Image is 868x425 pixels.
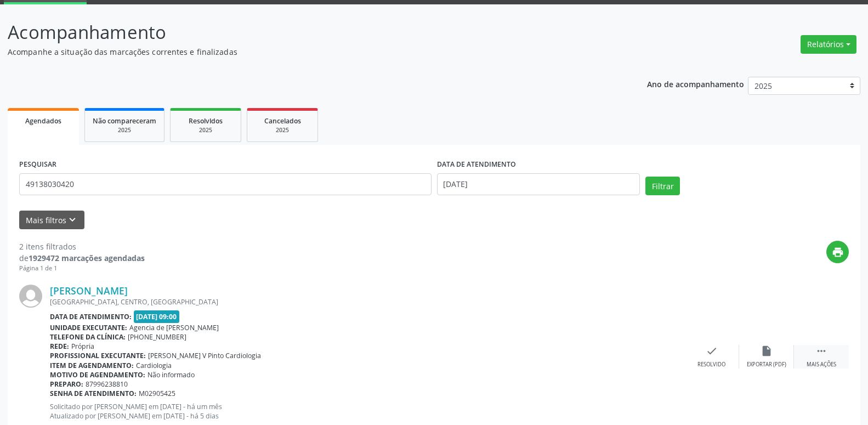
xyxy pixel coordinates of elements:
[50,285,128,297] a: [PERSON_NAME]
[826,241,849,263] button: print
[19,211,84,230] button: Mais filtroskeyboard_arrow_down
[50,379,83,389] b: Preparo:
[255,126,310,134] div: 2025
[437,173,640,195] input: Selecione um intervalo
[50,389,137,398] b: Senha de atendimento:
[25,116,61,126] span: Agendados
[50,402,684,421] p: Solicitado por [PERSON_NAME] em [DATE] - há um mês Atualizado por [PERSON_NAME] em [DATE] - há 5 ...
[801,35,856,54] button: Relatórios
[147,370,195,379] span: Não informado
[50,370,145,379] b: Motivo de agendamento:
[50,342,69,351] b: Rede:
[50,351,146,360] b: Profissional executante:
[19,156,56,173] label: PESQUISAR
[807,361,836,369] div: Mais ações
[134,310,180,323] span: [DATE] 09:00
[29,253,145,263] strong: 1929472 marcações agendadas
[129,323,219,332] span: Agencia de [PERSON_NAME]
[19,173,432,195] input: Nome, código do beneficiário ou CPF
[647,77,744,90] p: Ano de acompanhamento
[71,342,94,351] span: Própria
[264,116,301,126] span: Cancelados
[50,323,127,332] b: Unidade executante:
[761,345,773,357] i: insert_drive_file
[136,361,172,370] span: Cardiologia
[93,126,156,134] div: 2025
[189,116,223,126] span: Resolvidos
[832,246,844,258] i: print
[178,126,233,134] div: 2025
[148,351,261,360] span: [PERSON_NAME] V Pinto Cardiologia
[93,116,156,126] span: Não compareceram
[645,177,680,195] button: Filtrar
[19,252,145,264] div: de
[19,241,145,252] div: 2 itens filtrados
[19,285,42,308] img: img
[50,312,132,321] b: Data de atendimento:
[66,214,78,226] i: keyboard_arrow_down
[19,264,145,273] div: Página 1 de 1
[697,361,725,369] div: Resolvido
[8,46,605,58] p: Acompanhe a situação das marcações correntes e finalizadas
[706,345,718,357] i: check
[86,379,128,389] span: 87996238810
[50,361,134,370] b: Item de agendamento:
[50,332,126,342] b: Telefone da clínica:
[139,389,175,398] span: M02905425
[815,345,827,357] i: 
[50,297,684,307] div: [GEOGRAPHIC_DATA], CENTRO, [GEOGRAPHIC_DATA]
[747,361,786,369] div: Exportar (PDF)
[128,332,186,342] span: [PHONE_NUMBER]
[437,156,516,173] label: DATA DE ATENDIMENTO
[8,19,605,46] p: Acompanhamento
